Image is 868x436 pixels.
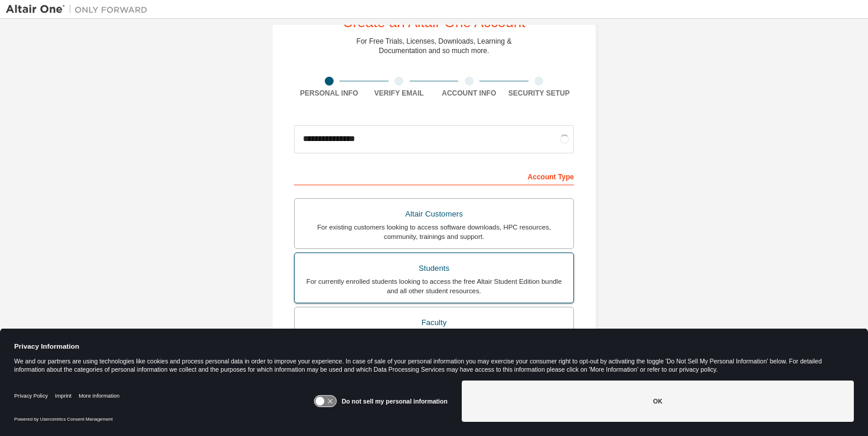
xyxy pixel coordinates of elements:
div: Account Info [434,88,504,98]
div: Verify Email [364,88,435,98]
div: Altair Customers [302,206,566,222]
div: Faculty [302,314,566,331]
img: Altair One [6,4,154,15]
div: Personal Info [294,88,364,98]
div: For existing customers looking to access software downloads, HPC resources, community, trainings ... [302,222,566,241]
div: For currently enrolled students looking to access the free Altair Student Edition bundle and all ... [302,277,566,296]
div: For Free Trials, Licenses, Downloads, Learning & Documentation and so much more. [357,37,512,55]
div: Students [302,260,566,277]
div: Security Setup [504,88,575,98]
div: Account Type [294,166,574,185]
div: Create an Altair One Account [342,15,526,29]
